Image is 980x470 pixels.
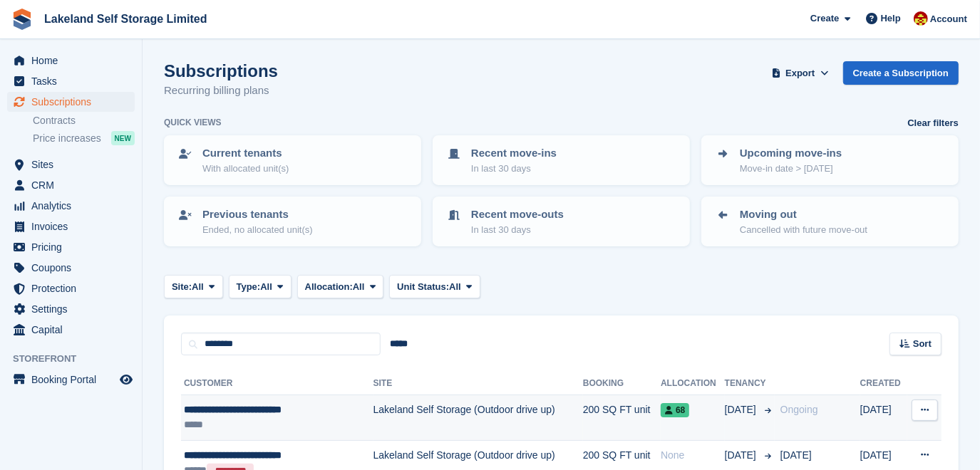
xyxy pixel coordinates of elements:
a: Moving out Cancelled with future move-out [703,198,957,245]
a: menu [7,299,135,319]
button: Type: All [229,275,292,298]
a: menu [7,51,135,70]
p: Current tenants [202,145,289,162]
p: With allocated unit(s) [202,162,289,176]
button: Unit Status: All [389,275,480,298]
span: Sort [913,337,932,351]
span: Settings [31,299,117,319]
a: Previous tenants Ended, no allocated unit(s) [165,198,420,245]
span: Subscriptions [31,92,117,112]
a: menu [7,196,135,216]
th: Site [373,372,583,395]
th: Created [860,372,907,395]
a: Current tenants With allocated unit(s) [165,137,420,184]
span: Tasks [31,71,117,91]
a: Lakeland Self Storage Limited [38,7,213,31]
span: All [449,280,461,294]
a: menu [7,175,135,195]
p: Recent move-ins [471,145,557,162]
span: Sites [31,155,117,174]
span: CRM [31,175,117,195]
span: Create [810,11,839,26]
span: [DATE] [780,449,812,461]
img: Diane Carney [914,11,928,26]
a: menu [7,216,135,236]
th: Booking [583,372,661,395]
td: [DATE] [860,395,907,441]
span: All [192,280,204,294]
h1: Subscriptions [164,61,278,80]
div: None [661,448,725,463]
span: Invoices [31,216,117,236]
span: Booking Portal [31,370,117,390]
a: menu [7,71,135,91]
span: Price increases [33,132,101,145]
a: Clear filters [907,116,959,130]
h6: Quick views [164,116,222,129]
span: All [260,280,272,294]
a: menu [7,92,135,112]
span: Home [31,51,117,70]
a: Recent move-ins In last 30 days [434,137,688,184]
div: NEW [111,131,135,145]
th: Customer [181,372,373,395]
a: menu [7,370,135,390]
a: menu [7,320,135,340]
span: Coupons [31,258,117,278]
th: Allocation [661,372,725,395]
span: [DATE] [725,402,759,417]
span: Ongoing [780,404,818,415]
span: Allocation: [305,280,353,294]
p: Previous tenants [202,207,313,223]
span: Protection [31,278,117,298]
a: menu [7,237,135,257]
a: Upcoming move-ins Move-in date > [DATE] [703,137,957,184]
a: menu [7,155,135,174]
span: Storefront [13,352,142,366]
p: Move-in date > [DATE] [740,162,842,176]
p: Recurring billing plans [164,83,278,99]
button: Site: All [164,275,223,298]
td: Lakeland Self Storage (Outdoor drive up) [373,395,583,441]
p: Cancelled with future move-out [740,223,867,237]
p: Ended, no allocated unit(s) [202,223,313,237]
p: Upcoming move-ins [740,145,842,162]
button: Allocation: All [297,275,384,298]
button: Export [769,61,832,85]
span: Type: [237,280,261,294]
span: All [353,280,365,294]
span: Help [881,11,901,26]
span: Unit Status: [397,280,449,294]
td: 200 SQ FT unit [583,395,661,441]
span: Site: [172,280,192,294]
img: stora-icon-8386f47178a22dfd0bd8f6a31ec36ba5ce8667c1dd55bd0f319d3a0aa187defe.svg [11,9,33,30]
span: Capital [31,320,117,340]
a: menu [7,278,135,298]
span: Export [785,66,815,80]
a: Recent move-outs In last 30 days [434,198,688,245]
p: In last 30 days [471,223,564,237]
span: Pricing [31,237,117,257]
p: In last 30 days [471,162,557,176]
span: 68 [661,403,689,417]
a: menu [7,258,135,278]
a: Price increases NEW [33,130,135,146]
a: Contracts [33,114,135,127]
a: Create a Subscription [843,61,959,85]
th: Tenancy [725,372,775,395]
p: Recent move-outs [471,207,564,223]
span: [DATE] [725,448,759,463]
p: Moving out [740,207,867,223]
span: Account [930,12,967,26]
span: Analytics [31,196,117,216]
a: Preview store [118,371,135,388]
